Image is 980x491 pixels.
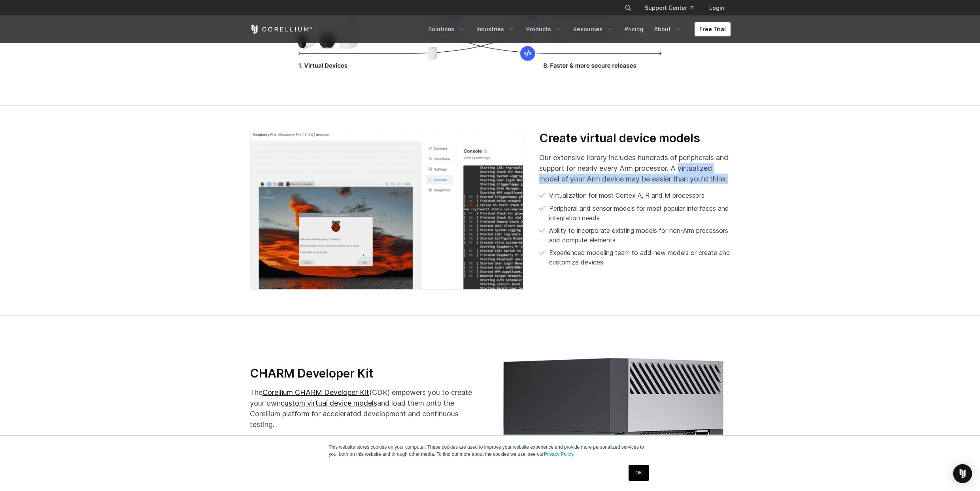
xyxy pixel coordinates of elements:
a: Login [703,1,731,15]
a: Support Center [638,1,700,15]
a: Privacy Policy. [544,451,574,457]
div: Open Intercom Messenger [953,464,972,483]
p: Our extensive library includes hundreds of peripherals and support for nearly every Arm processor... [539,152,730,184]
img: CHARM developer kit [498,353,731,474]
a: Free Trial [695,22,731,36]
p: Virtualization for most Cortex A, R and M processors [549,191,704,200]
h3: Create virtual device models [539,131,730,146]
p: The (CDK) empowers you to create your own and load them onto the Corellium platform for accelerat... [250,387,482,430]
li: Experienced modeling team to add new models or create and customize devices [539,248,730,267]
p: Peripheral and sensor models for most popular interfaces and integration needs [549,204,730,223]
a: Corellium Home [250,25,313,34]
p: Ability to incorporate existing models for non-Arm processors and compute elements [549,226,730,245]
a: Corellium CHARM Developer Kit [262,388,369,397]
a: OK [629,465,649,481]
a: Pricing [620,22,648,36]
div: Navigation Menu [615,1,731,15]
div: Navigation Menu [423,22,731,36]
img: A screenshot of the Raspberry Pi 4 Desktop; Corellium Console on the other half of the screen [250,131,524,289]
a: About [650,22,687,36]
button: Search [621,1,635,15]
a: Resources [568,22,618,36]
p: This website stores cookies on your computer. These cookies are used to improve your website expe... [329,444,651,458]
a: Solutions [423,22,470,36]
a: custom virtual device models [281,399,377,407]
h3: CHARM Developer Kit [250,366,482,381]
a: Products [521,22,567,36]
a: Industries [472,22,520,36]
